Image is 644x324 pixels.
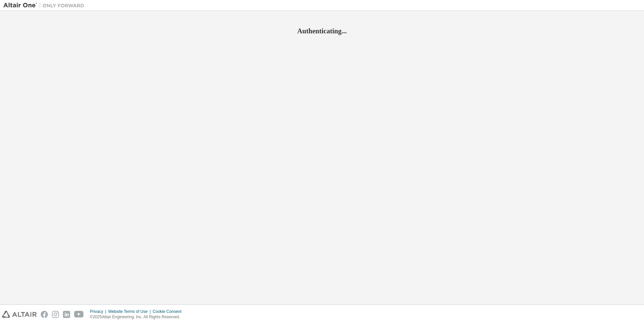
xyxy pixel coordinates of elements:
[153,309,185,314] div: Cookie Consent
[41,311,48,318] img: facebook.svg
[90,309,108,314] div: Privacy
[108,309,153,314] div: Website Terms of Use
[3,27,641,35] h2: Authenticating...
[63,311,70,318] img: linkedin.svg
[74,311,84,318] img: youtube.svg
[3,2,88,9] img: Altair One
[52,311,59,318] img: instagram.svg
[2,311,37,318] img: altair_logo.svg
[90,314,186,320] p: © 2025 Altair Engineering, Inc. All Rights Reserved.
